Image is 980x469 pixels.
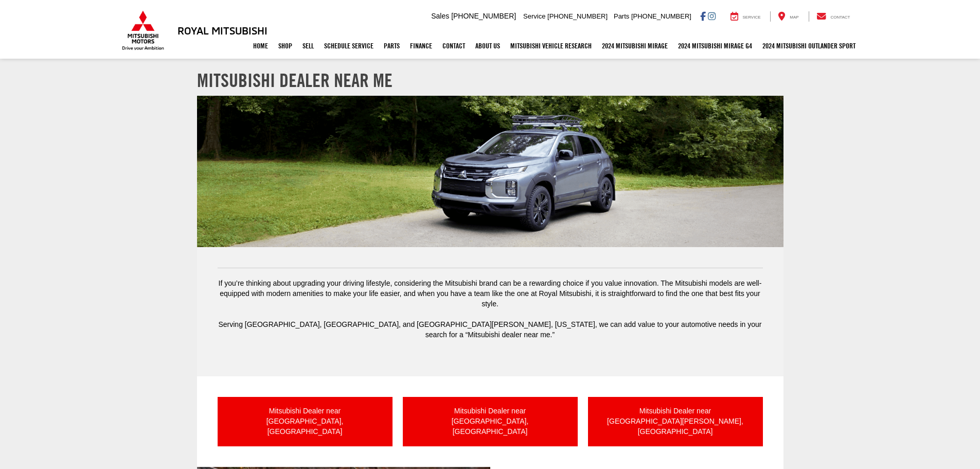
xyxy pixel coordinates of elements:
[379,33,405,59] a: Parts: Opens in a new tab
[218,397,393,446] a: Mitsubishi Dealer near [GEOGRAPHIC_DATA], [GEOGRAPHIC_DATA]
[614,12,629,20] span: Parts
[177,25,268,36] h3: Royal Mitsubishi
[809,11,858,22] a: Contact
[120,10,166,50] img: Mitsubishi
[547,12,608,20] span: [PHONE_NUMBER]
[297,33,319,59] a: Sell
[218,320,763,340] p: Serving [GEOGRAPHIC_DATA], [GEOGRAPHIC_DATA], and [GEOGRAPHIC_DATA][PERSON_NAME], [US_STATE], we ...
[743,15,761,20] span: Service
[273,33,297,59] a: Shop
[588,397,763,446] a: Mitsubishi Dealer near [GEOGRAPHIC_DATA][PERSON_NAME], [GEOGRAPHIC_DATA]
[437,33,470,59] a: Contact
[631,12,691,20] span: [PHONE_NUMBER]
[708,12,716,20] a: Instagram: Click to visit our Instagram page
[403,397,578,446] a: Mitsubishi Dealer near [GEOGRAPHIC_DATA], [GEOGRAPHIC_DATA]
[248,33,273,59] a: Home
[505,33,597,59] a: Mitsubishi Vehicle Research
[470,33,505,59] a: About Us
[451,12,516,20] span: [PHONE_NUMBER]
[319,33,379,59] a: Schedule Service: Opens in a new tab
[673,33,757,59] a: 2024 Mitsubishi Mirage G4
[405,33,437,59] a: Finance
[790,15,798,20] span: Map
[197,70,783,91] h1: Mitsubishi Dealer near Me
[597,33,673,59] a: 2024 Mitsubishi Mirage
[523,12,545,20] span: Service
[723,11,769,22] a: Service
[431,12,449,20] span: Sales
[700,12,706,20] a: Facebook: Click to visit our Facebook page
[770,11,806,22] a: Map
[197,96,783,247] img: Mitsubishi Dealer near Me
[830,15,850,20] span: Contact
[218,279,763,309] p: If you’re thinking about upgrading your driving lifestyle, considering the Mitsubishi brand can b...
[757,33,861,59] a: 2024 Mitsubishi Outlander SPORT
